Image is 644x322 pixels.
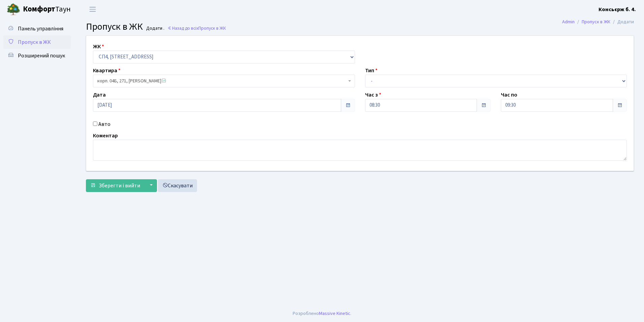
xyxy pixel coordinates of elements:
span: Розширений пошук [18,52,65,59]
label: ЖК [93,43,104,51]
span: Таун [23,4,71,15]
img: logo.png [7,3,20,16]
a: Розширений пошук [3,49,71,62]
span: корп. 04Б, 271, Драганова Ірина Олександрівна <span class='la la-check-square text-success'></span> [97,78,347,84]
label: Час по [501,91,517,99]
label: Час з [365,91,381,99]
a: Пропуск в ЖК [3,35,71,49]
button: Переключити навігацію [84,4,101,15]
span: Пропуск в ЖК [18,38,51,46]
span: Пропуск в ЖК [198,25,226,31]
small: Додати . [145,26,164,31]
span: Панель управління [18,25,63,32]
label: Тип [365,66,378,75]
span: Зберегти і вийти [99,182,140,189]
li: Додати [610,18,634,26]
a: Назад до всіхПропуск в ЖК [167,25,226,31]
nav: breadcrumb [552,15,644,29]
b: Консьєрж б. 4. [599,6,636,13]
label: Квартира [93,66,121,75]
label: Авто [98,120,110,128]
a: Admin [562,18,575,25]
b: Комфорт [23,4,55,15]
button: Зберегти і вийти [86,179,144,192]
a: Пропуск в ЖК [582,18,610,25]
a: Консьєрж б. 4. [599,5,636,14]
span: корп. 04Б, 271, Драганова Ірина Олександрівна <span class='la la-check-square text-success'></span> [93,75,355,87]
a: Скасувати [158,179,197,192]
a: Панель управління [3,22,71,35]
label: Коментар [93,132,118,140]
div: Розроблено . [293,310,351,317]
label: Дата [93,91,106,99]
a: Massive Kinetic [319,310,350,317]
span: Пропуск в ЖК [86,20,143,33]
